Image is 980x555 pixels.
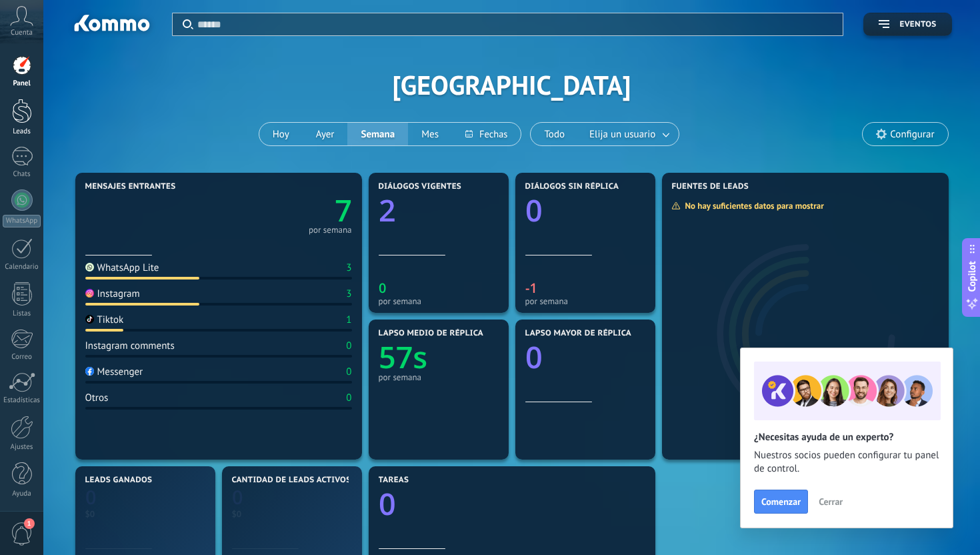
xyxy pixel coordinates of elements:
img: Tiktok [85,315,94,324]
div: No hay suficientes datos para mostrar [671,200,833,211]
img: Messenger [85,367,94,376]
div: 0 [346,340,351,352]
span: Fuentes de leads [672,182,749,191]
button: Cerrar [813,492,849,512]
h2: ¿Necesitas ayuda de un experto? [754,431,939,444]
div: 1 [346,314,351,326]
span: Lapso medio de réplica [379,329,484,338]
button: Eventos [863,13,951,36]
button: Comenzar [754,490,808,514]
text: -1 [525,279,537,297]
span: Cuenta [11,29,33,37]
div: 0 [346,366,351,378]
text: 2 [379,190,396,231]
div: Ajustes [3,443,41,452]
div: por semana [379,372,499,382]
div: WhatsApp Lite [85,261,159,274]
text: 0 [525,337,543,378]
div: Panel [3,79,41,88]
span: Leads ganados [85,476,153,485]
span: 1 [24,518,35,529]
text: 0 [232,484,243,510]
img: WhatsApp Lite [85,263,94,271]
div: Instagram comments [85,340,175,352]
div: Listas [3,310,41,318]
div: Calendario [3,263,41,271]
a: 0 [85,484,205,510]
button: Todo [531,123,578,145]
a: 7 [219,190,352,231]
span: Cantidad de leads activos [232,476,351,485]
button: Hoy [259,123,303,145]
span: Nuestros socios pueden configurar tu panel de control. [754,449,939,476]
span: Elija un usuario [587,125,658,143]
button: Ayer [303,123,348,145]
span: Configurar [890,129,934,140]
a: 0 [379,484,645,524]
div: Correo [3,353,41,362]
img: Instagram [85,289,94,298]
text: 57s [379,337,427,378]
button: Semana [347,123,408,145]
span: Diálogos vigentes [379,182,462,191]
text: 0 [85,484,97,510]
div: $0 [232,508,352,520]
div: Messenger [85,366,143,378]
button: Elija un usuario [578,123,679,145]
span: Diálogos sin réplica [525,182,619,191]
div: 3 [346,288,351,300]
text: 7 [335,190,352,231]
div: Leads [3,127,41,136]
span: Cerrar [819,497,843,506]
text: 0 [379,484,396,524]
div: Chats [3,170,41,179]
div: Tiktok [85,314,124,326]
div: 3 [346,261,351,274]
text: 0 [379,279,386,297]
div: Estadísticas [3,396,41,405]
div: por semana [525,296,645,306]
div: Instagram [85,288,140,300]
div: WhatsApp [3,215,41,227]
text: 0 [525,190,543,231]
button: Fechas [452,123,521,145]
span: Lapso mayor de réplica [525,329,631,338]
a: 0 [232,484,352,510]
button: Mes [408,123,452,145]
div: Otros [85,392,109,404]
span: Mensajes entrantes [85,182,176,191]
div: por semana [379,296,499,306]
span: Tareas [379,476,409,485]
span: Eventos [899,20,936,29]
span: Copilot [965,261,979,292]
div: $0 [85,508,205,520]
div: Ayuda [3,490,41,498]
span: Comenzar [761,497,801,506]
div: por semana [309,227,352,233]
div: 0 [346,392,351,404]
